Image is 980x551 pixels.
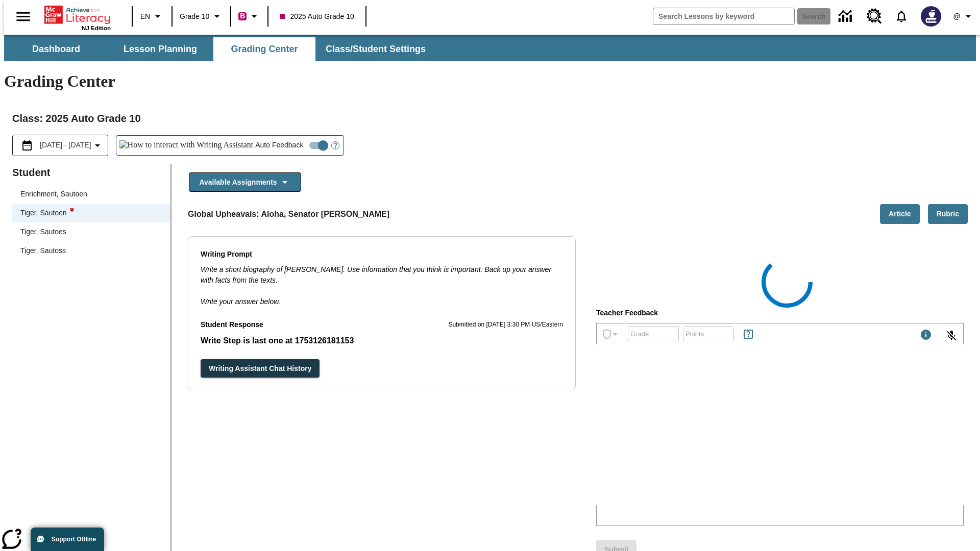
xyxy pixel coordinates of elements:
[201,319,263,331] p: Student Response
[12,164,170,181] p: Student
[234,7,264,26] button: Boost Class color is violet red. Change class color
[628,326,679,341] div: Grade: Letters, numbers, %, + and - are allowed.
[628,320,679,347] input: Grade: Letters, numbers, %, + and - are allowed.
[20,227,66,237] div: Tiger, Sautoes
[201,335,563,347] p: Write Step is last one at 1753126181153
[8,2,38,32] button: Open side menu
[939,323,964,348] button: Click to activate and allow voice recognition
[201,249,563,260] p: Writing Prompt
[928,204,968,224] button: Rubric, Will open in new tab
[326,43,426,55] span: Class/Student Settings
[953,11,960,22] span: @
[240,10,245,22] span: B
[119,140,254,151] img: How to interact with Writing Assistant
[140,11,150,22] span: EN
[4,35,976,61] div: SubNavbar
[448,320,563,330] p: Submitted on [DATE] 3:30 PM US/Eastern
[888,3,915,30] a: Notifications
[82,25,111,31] span: NJ Edition
[12,204,170,222] div: Tiger, Sautoenwriting assistant alert
[124,43,197,55] span: Lesson Planning
[880,204,920,224] button: Article, Will open in new tab
[327,136,344,155] button: Open Help for Writing Assistant
[32,43,80,55] span: Dashboard
[12,185,170,204] div: Enrichment, Sautoen
[213,37,315,61] button: Grading Center
[4,72,976,91] h1: Grading Center
[947,7,980,26] button: Profile/Settings
[683,326,734,341] div: Points: Must be equal to or less than 25.
[5,37,107,61] button: Dashboard
[861,3,888,30] a: Resource Center, Will open in new tab
[653,8,794,24] input: search field
[20,208,74,218] div: Tiger, Sautoen
[44,5,111,25] a: Home
[20,245,66,256] div: Tiger, Sautoss
[201,359,320,378] button: Writing Assistant Chat History
[738,324,758,344] button: Rules for Earning Points and Achievements, Will open in new tab
[91,139,104,152] svg: Collapse Date Range Filter
[921,6,941,27] img: Avatar
[20,189,87,199] div: Enrichment, Sautoen
[596,308,964,319] p: Teacher Feedback
[70,208,74,212] svg: writing assistant alert
[201,335,563,347] p: Student Response
[52,536,96,543] span: Support Offline
[136,7,168,26] button: Language: EN, Select a language
[44,4,111,31] div: Home
[231,43,298,55] span: Grading Center
[12,110,968,127] h2: Class : 2025 Auto Grade 10
[12,241,170,260] div: Tiger, Sautoss
[109,37,211,61] button: Lesson Planning
[915,3,947,30] button: Select a new avatar
[255,140,303,151] span: Auto Feedback
[317,37,434,61] button: Class/Student Settings
[201,286,563,307] p: Write your answer below.
[683,320,734,347] input: Points: Must be equal to or less than 25.
[176,7,227,26] button: Grade: Grade 10, Select a grade
[12,222,170,241] div: Tiger, Sautoes
[920,329,932,343] div: Maximum 1000 characters Press Escape to exit toolbar and use left and right arrow keys to access ...
[188,208,389,220] p: Global Upheavals: Aloha, Senator [PERSON_NAME]
[4,37,435,61] div: SubNavbar
[832,3,861,31] a: Data Center
[40,140,91,151] span: [DATE] - [DATE]
[180,11,209,22] span: Grade 10
[201,264,563,286] p: Write a short biography of [PERSON_NAME]. Use information that you think is important. Back up yo...
[17,139,104,152] button: Select the date range menu item
[189,172,301,192] button: Available Assignments
[31,528,104,551] button: Support Offline
[280,11,354,22] span: 2025 Auto Grade 10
